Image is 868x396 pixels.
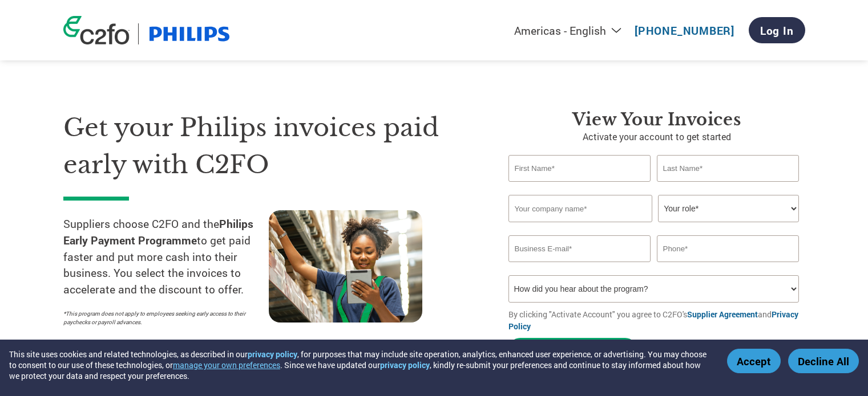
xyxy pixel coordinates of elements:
[508,308,805,332] p: By clicking "Activate Account" you agree to C2FO's and
[508,223,800,231] div: Invalid company name or company name is too long
[657,183,800,190] div: Invalid last name or last name is too long
[508,263,651,271] div: Inavlid Email Address
[63,216,269,298] p: Suppliers choose C2FO and the to get paid faster and put more cash into their business. You selec...
[508,338,637,361] button: Activate Account
[63,109,474,183] h1: Get your Philips invoices paid early with C2FO
[508,183,651,190] div: Invalid first name or first name is too long
[788,349,859,373] button: Decline All
[248,349,297,360] a: privacy policy
[687,309,758,320] a: Supplier Agreement
[657,155,800,182] input: Last Name*
[269,210,422,322] img: supply chain worker
[9,349,710,381] div: This site uses cookies and related technologies, as described in our , for purposes that may incl...
[508,309,798,332] a: Privacy Policy
[658,195,799,222] select: Title/Role
[508,109,805,130] h3: View your invoices
[508,195,652,222] input: Your company name*
[727,349,781,373] button: Accept
[147,23,232,44] img: Philips
[508,130,805,144] p: Activate your account to get started
[380,360,430,370] a: privacy policy
[508,155,651,182] input: First Name*
[508,235,651,262] input: Invalid Email format
[63,16,130,44] img: c2fo logo
[635,23,734,38] a: [PHONE_NUMBER]
[657,235,800,262] input: Phone*
[657,263,800,271] div: Inavlid Phone Number
[749,17,805,43] a: Log In
[173,360,280,370] button: manage your own preferences
[63,309,257,326] p: *This program does not apply to employees seeking early access to their paychecks or payroll adva...
[63,217,253,247] strong: Philips Early Payment Programme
